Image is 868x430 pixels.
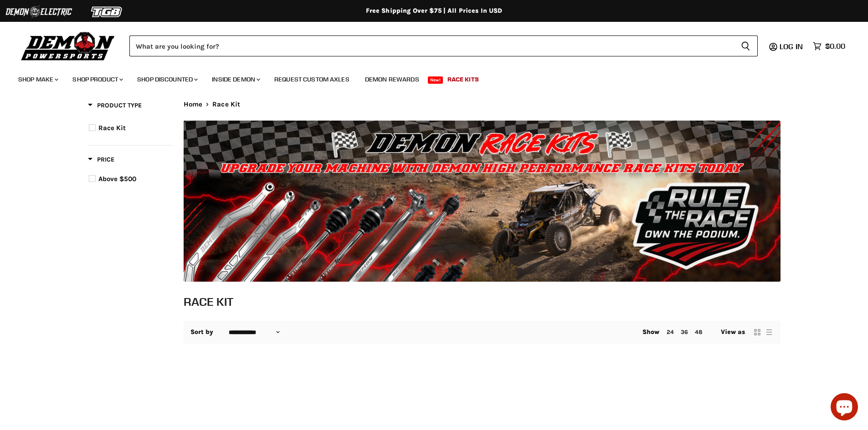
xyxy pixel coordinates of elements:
[681,329,688,335] a: 36
[184,101,781,108] nav: Breadcrumbs
[205,70,266,89] a: Inside Demon
[428,76,443,84] span: New!
[88,156,114,163] span: Price
[18,30,118,62] img: Demon Powersports
[66,70,128,89] a: Shop Product
[667,329,674,335] a: 24
[190,329,214,336] label: Sort by
[734,35,758,56] button: Search
[88,155,114,167] button: Filter by Price
[642,328,660,336] span: Show
[184,321,781,344] nav: Collection utilities
[88,101,172,196] div: Product filter
[11,70,64,89] a: Shop Make
[441,70,486,89] a: Race Kits
[765,328,774,337] button: list view
[184,294,781,309] h1: Race Kit
[212,101,240,108] span: Race Kit
[753,328,762,337] button: grid view
[808,40,850,53] a: $0.00
[88,101,142,112] button: Filter by Product Type
[695,329,702,335] a: 48
[776,42,808,51] a: Log in
[88,101,142,109] span: Product Type
[721,329,745,336] span: View as
[129,35,758,56] form: Product
[358,70,426,89] a: Demon Rewards
[130,70,203,89] a: Shop Discounted
[73,3,141,20] img: TGB Logo 2
[98,124,126,132] span: Race Kit
[98,175,136,183] span: Above $500
[780,42,803,51] span: Log in
[70,7,799,15] div: Free Shipping Over $75 | All Prices In USD
[828,393,861,423] inbox-online-store-chat: Shopify online store chat
[5,3,73,20] img: Demon Electric Logo 2
[825,42,845,51] span: $0.00
[184,101,203,108] a: Home
[184,121,781,282] img: Race Kit
[129,35,734,56] input: Search
[11,66,843,89] ul: Main menu
[267,70,356,89] a: Request Custom Axles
